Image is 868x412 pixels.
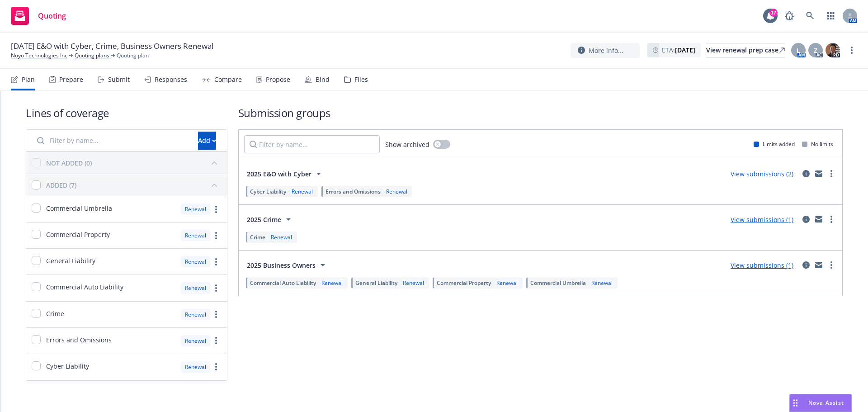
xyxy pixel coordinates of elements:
a: mail [813,260,824,270]
a: more [211,335,222,346]
span: [DATE] E&O with Cyber, Crime, Business Owners Renewal [11,41,213,52]
a: Quoting plans [75,52,109,60]
div: Renewal [590,279,614,287]
button: ADDED (7) [46,178,222,192]
div: Renewal [269,233,294,241]
img: photo [826,43,840,57]
div: Renewal [180,204,211,215]
span: Show archived [385,140,429,149]
span: Z [814,46,817,55]
div: Responses [155,76,187,83]
span: Commercial Property [437,279,491,287]
a: mail [813,168,824,179]
span: Errors and Omissions [46,335,112,345]
strong: [DATE] [675,46,695,54]
a: more [211,361,222,372]
div: Renewal [180,230,211,241]
h1: Lines of coverage [26,105,227,120]
span: L [797,46,800,55]
button: 2025 Crime [244,210,297,228]
span: Commercial Umbrella [46,204,112,213]
span: Nova Assist [808,399,844,407]
span: General Liability [355,279,397,287]
div: Plan [22,76,35,83]
a: more [211,309,222,320]
div: Renewal [180,361,211,373]
span: Quoting [38,12,66,19]
span: 2025 E&O with Cyber [247,169,311,179]
input: Filter by name... [244,135,380,153]
span: 2025 Crime [247,215,281,224]
span: ETA : [662,45,695,55]
span: Crime [46,309,64,318]
a: View submissions (1) [731,215,793,224]
span: General Liability [46,256,95,265]
div: Renewal [180,309,211,320]
div: Renewal [401,279,426,287]
div: Bind [316,76,330,83]
span: Cyber Liability [250,188,286,195]
a: mail [813,214,824,225]
div: Prepare [59,76,83,83]
div: Limits added [754,140,795,148]
span: Commercial Umbrella [530,279,586,287]
span: More info... [589,46,623,55]
div: Renewal [180,335,211,346]
div: Compare [214,76,242,83]
div: Drag to move [790,394,801,412]
button: NOT ADDED (0) [46,156,222,170]
a: View renewal prep case [706,43,785,57]
button: More info... [571,43,640,58]
span: Commercial Auto Liability [46,282,123,292]
div: Renewal [320,279,344,287]
div: Renewal [180,256,211,267]
div: Propose [266,76,290,83]
div: No limits [802,140,833,148]
span: 2025 Business Owners [247,260,316,270]
a: Report a Bug [780,7,798,25]
div: Renewal [290,188,315,195]
a: more [211,204,222,215]
div: Submit [108,76,130,83]
div: NOT ADDED (0) [46,158,92,168]
span: Commercial Property [46,230,110,239]
button: Nova Assist [789,394,852,412]
a: Switch app [822,7,840,25]
h1: Submission groups [238,105,843,120]
a: more [826,214,837,225]
div: Add [198,132,216,149]
button: 2025 E&O with Cyber [244,165,327,183]
button: Add [198,132,216,150]
a: circleInformation [801,168,811,179]
div: Renewal [180,282,211,294]
span: Quoting plan [117,52,149,60]
div: View renewal prep case [706,43,785,57]
a: more [826,168,837,179]
a: View submissions (2) [731,170,793,178]
button: 2025 Business Owners [244,256,331,274]
a: circleInformation [801,214,811,225]
a: Noyo Technologies Inc [11,52,67,60]
a: Search [801,7,819,25]
span: Commercial Auto Liability [250,279,316,287]
a: more [211,283,222,294]
a: more [211,230,222,241]
a: more [846,45,857,56]
span: Cyber Liability [46,361,89,371]
div: 17 [769,9,778,17]
a: more [211,256,222,267]
span: Crime [250,233,265,241]
div: Files [354,76,368,83]
div: ADDED (7) [46,180,76,190]
div: Renewal [384,188,409,195]
div: Renewal [495,279,519,287]
a: View submissions (1) [731,261,793,270]
span: Errors and Omissions [325,188,381,195]
a: more [826,260,837,270]
a: circleInformation [801,260,811,270]
a: Quoting [7,3,70,28]
input: Filter by name... [32,132,193,150]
